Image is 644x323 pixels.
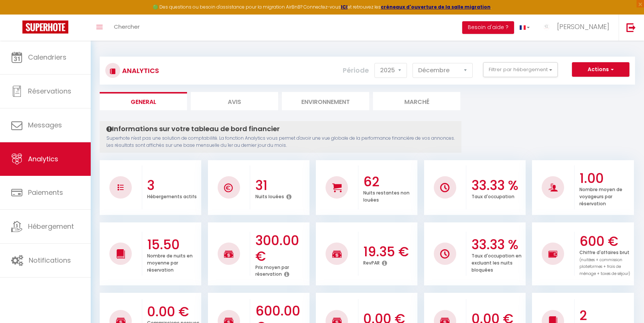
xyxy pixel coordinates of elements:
li: Avis [191,92,278,110]
h3: 0.00 € [147,304,199,320]
p: Nuits restantes non louées [363,188,410,203]
img: ... [541,21,552,32]
p: Superhote n'est pas une solution de comptabilité. La fonction Analytics vous permet d'avoir une v... [106,135,455,149]
p: RevPAR [363,258,380,266]
p: Nuits louées [255,192,284,200]
p: Taux d'occupation [472,192,514,200]
p: Chiffre d'affaires brut [579,248,630,277]
img: Super Booking [22,20,68,34]
span: Hébergement [28,222,74,231]
span: [PERSON_NAME] [557,22,609,31]
h3: 1.00 [579,171,632,186]
p: Hébergements actifs [147,192,197,200]
span: Chercher [114,23,140,31]
span: Notifications [29,256,71,265]
button: Actions [572,62,629,77]
li: Marché [373,92,460,110]
h3: 33.33 % [472,178,524,193]
h3: 19.35 € [363,244,416,260]
button: Filtrer par hébergement [483,62,558,77]
span: (nuitées + commission plateformes + frais de ménage + taxes de séjour) [579,257,630,277]
span: Messages [28,120,62,130]
h3: 62 [363,174,416,190]
span: Calendriers [28,53,66,62]
button: Besoin d'aide ? [462,21,514,34]
img: NO IMAGE [548,250,558,259]
a: ICI [341,4,348,10]
p: Nombre moyen de voyageurs par réservation [579,185,622,207]
h3: 300.00 € [255,233,308,264]
h3: 3 [147,178,199,193]
h3: 33.33 % [472,237,524,253]
a: ... [PERSON_NAME] [535,15,619,41]
span: Réservations [28,86,71,96]
h4: Informations sur votre tableau de bord financier [106,125,455,133]
span: Paiements [28,188,63,197]
img: NO IMAGE [118,184,124,190]
h3: 31 [255,178,308,193]
a: créneaux d'ouverture de la salle migration [381,4,491,10]
h3: Analytics [120,62,159,79]
p: Nombre de nuits en moyenne par réservation [147,251,193,273]
h3: 600 € [579,234,632,249]
span: Analytics [28,154,58,164]
p: Prix moyen par réservation [255,263,289,278]
li: General [100,92,187,110]
img: logout [626,23,636,32]
p: Taux d'occupation en excluant les nuits bloquées [472,251,522,273]
li: Environnement [282,92,369,110]
img: NO IMAGE [440,249,449,259]
label: Période [343,62,369,79]
a: Chercher [108,15,145,41]
h3: 15.50 [147,237,199,253]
